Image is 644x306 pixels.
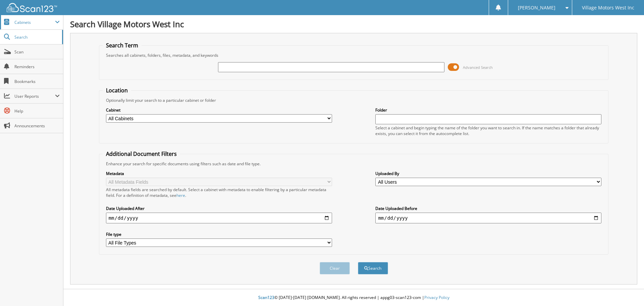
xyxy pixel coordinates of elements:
img: scan123-logo-white.svg [7,3,57,12]
label: File type [106,231,332,237]
legend: Additional Document Filters [103,150,180,158]
span: Scan [14,49,60,55]
div: Select a cabinet and begin typing the name of the folder you want to search in. If the name match... [375,125,601,136]
h1: Search Village Motors West Inc [70,18,637,30]
label: Date Uploaded After [106,206,332,211]
span: Help [14,108,60,114]
span: Announcements [14,123,60,129]
legend: Search Term [103,42,142,49]
label: Cabinet [106,107,332,113]
button: Clear [320,262,350,274]
div: Searches all cabinets, folders, files, metadata, and keywords [103,52,605,58]
span: Scan123 [258,295,274,300]
input: start [106,213,332,223]
span: Advanced Search [463,65,493,70]
input: end [375,213,601,223]
span: [PERSON_NAME] [518,6,555,10]
label: Folder [375,107,601,113]
div: Enhance your search for specific documents using filters such as date and file type. [103,161,605,167]
label: Date Uploaded Before [375,206,601,211]
span: Reminders [14,64,60,70]
div: Optionally limit your search to a particular cabinet or folder [103,97,605,103]
span: Cabinets [14,19,55,25]
span: User Reports [14,93,55,99]
a: here [176,192,185,198]
span: Bookmarks [14,79,60,84]
button: Search [358,262,388,274]
span: Village Motors West Inc [582,6,634,10]
div: © [DATE]-[DATE] [DOMAIN_NAME]. All rights reserved | appg03-scan123-com | [63,290,644,306]
a: Privacy Policy [424,295,449,300]
label: Uploaded By [375,171,601,176]
label: Metadata [106,171,332,176]
legend: Location [103,87,131,94]
div: All metadata fields are searched by default. Select a cabinet with metadata to enable filtering b... [106,187,332,198]
span: Search [14,34,59,40]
